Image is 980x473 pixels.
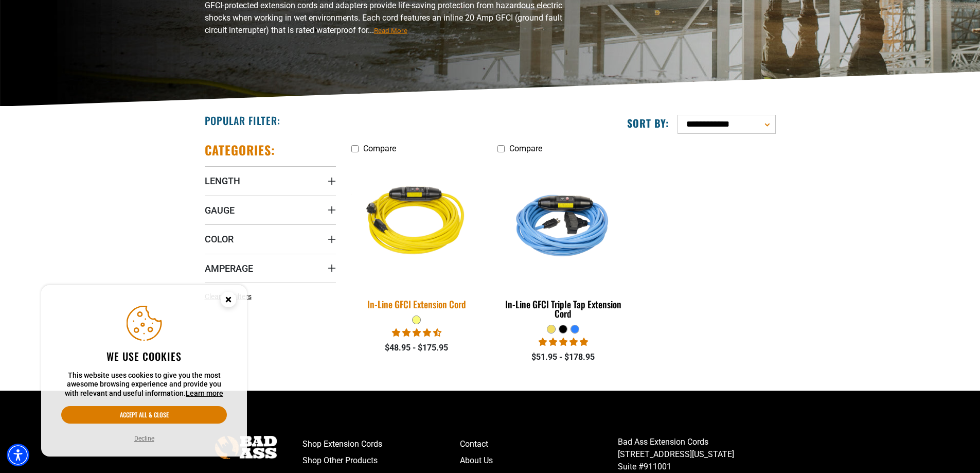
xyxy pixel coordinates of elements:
span: GFCI-protected extension cords and adapters provide life-saving protection from hazardous electri... [205,1,562,35]
aside: Cookie Consent [41,285,247,457]
a: This website uses cookies to give you the most awesome browsing experience and provide you with r... [186,389,223,397]
div: Accessibility Menu [7,444,29,466]
span: Amperage [205,262,253,274]
a: Yellow In-Line GFCI Extension Cord [351,159,483,315]
div: In-Line GFCI Triple Tap Extension Cord [497,300,629,318]
p: This website uses cookies to give you the most awesome browsing experience and provide you with r... [61,371,227,398]
img: Light Blue [498,164,628,282]
summary: Amperage [205,254,336,283]
span: 4.62 stars [392,328,441,338]
a: Light Blue In-Line GFCI Triple Tap Extension Cord [497,159,629,324]
summary: Length [205,166,336,195]
span: Read More [374,27,407,34]
span: Color [205,233,234,245]
button: Accept all & close [61,406,227,424]
h2: Popular Filter: [205,114,280,127]
span: Gauge [205,204,235,216]
span: 5.00 stars [539,337,588,347]
div: $51.95 - $178.95 [497,351,629,363]
a: Contact [460,436,618,452]
div: In-Line GFCI Extension Cord [351,300,483,309]
button: Close this option [210,285,247,317]
summary: Color [205,224,336,253]
div: $48.95 - $175.95 [351,342,483,354]
span: Compare [363,144,396,153]
h2: Categories: [205,142,276,158]
button: Decline [131,433,157,444]
span: Compare [509,144,542,153]
a: Shop Other Products [302,452,460,469]
h2: We use cookies [61,349,227,363]
a: Shop Extension Cords [302,436,460,452]
label: Sort by: [627,116,669,130]
img: Yellow [345,157,489,289]
span: Length [205,175,240,187]
summary: Gauge [205,196,336,224]
a: About Us [460,452,618,469]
